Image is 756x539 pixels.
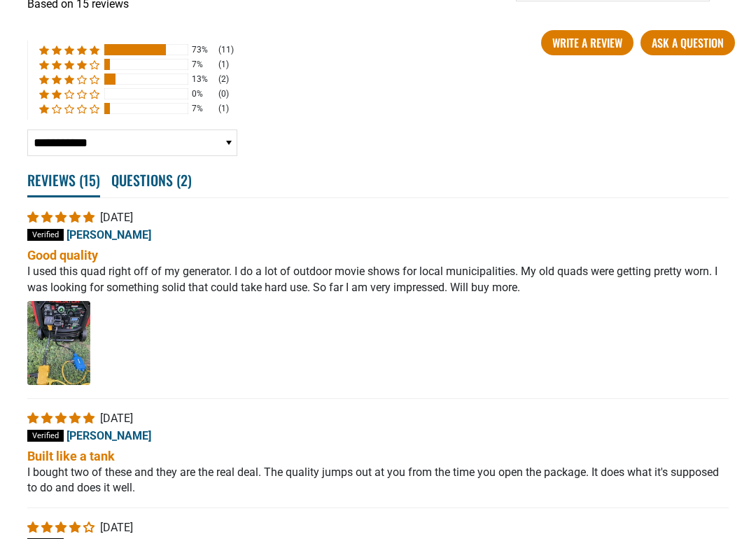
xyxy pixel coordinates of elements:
[27,211,97,224] span: 5 star review
[100,521,133,534] span: [DATE]
[218,44,234,56] div: (11)
[181,169,188,190] span: 2
[27,412,97,425] span: 5 star review
[39,103,99,115] div: 7% (1) reviews with 1 star rating
[27,129,237,156] select: Sort dropdown
[27,521,97,534] span: 4 star review
[39,44,99,56] div: 73% (11) reviews with 5 star rating
[27,264,729,295] p: I used this quad right off of my generator. I do a lot of outdoor movie shows for local municipal...
[27,447,729,465] b: Built like a tank
[192,103,214,115] div: 7%
[27,465,729,496] p: I bought two of these and they are the real deal. The quality jumps out at you from the time you ...
[27,301,90,385] a: Link to user picture 1
[39,73,99,85] div: 13% (2) reviews with 3 star rating
[100,211,133,224] span: [DATE]
[192,44,214,56] div: 73%
[39,59,99,71] div: 7% (1) reviews with 4 star rating
[27,164,100,197] span: Reviews ( )
[66,428,151,442] span: [PERSON_NAME]
[27,301,90,385] img: User picture
[83,169,96,190] span: 15
[66,228,151,241] span: [PERSON_NAME]
[218,59,229,71] div: (1)
[27,246,729,264] b: Good quality
[218,73,229,85] div: (2)
[541,30,633,55] a: Write A Review
[192,73,214,85] div: 13%
[218,103,229,115] div: (1)
[192,59,214,71] div: 7%
[100,412,133,425] span: [DATE]
[111,164,192,195] span: Questions ( )
[640,30,735,55] a: Ask a question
